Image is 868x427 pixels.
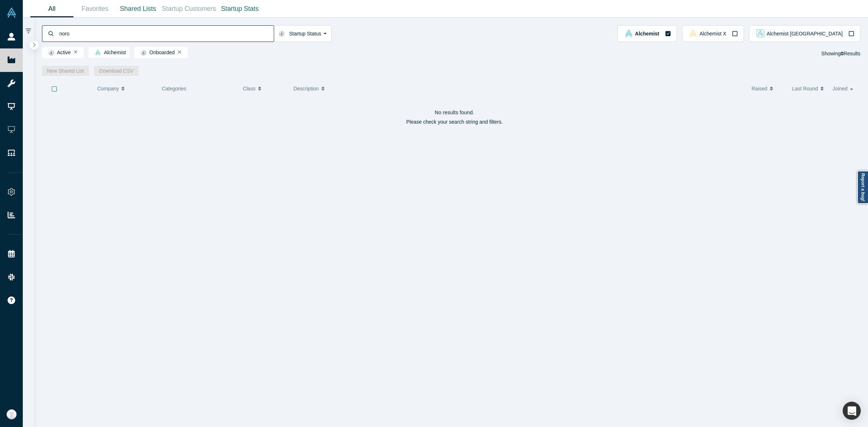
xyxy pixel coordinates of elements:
img: alchemistx Vault Logo [689,30,697,37]
span: Alchemist [GEOGRAPHIC_DATA] [767,31,843,36]
input: Search by company name, class, customer, one-liner or category [59,25,274,42]
button: Last Round [792,81,825,96]
img: Startup status [48,50,54,56]
button: Raised [752,81,784,96]
h4: No results found. [42,110,868,116]
span: Alchemist [92,50,126,56]
span: Onboarded [137,50,175,56]
button: Remove Filter [178,50,181,55]
button: Joined [833,81,855,96]
span: Alchemist X [699,31,726,36]
span: Categories [162,86,186,91]
strong: 0 [841,51,844,56]
img: Startup status [141,50,146,56]
span: Last Round [792,81,818,96]
span: Showing Results [821,51,860,56]
img: alchemist_aj Vault Logo [757,30,764,37]
a: Startup Stats [218,0,261,17]
button: Company [97,81,150,96]
img: alchemist Vault Logo [95,50,101,55]
a: Report a bug! [857,171,868,204]
a: Favorites [73,0,116,17]
img: Startup status [279,31,284,37]
button: Remove Filter [74,50,77,55]
a: Startup Customers [159,0,218,17]
span: Description [293,81,319,96]
span: Company [97,81,119,96]
button: Download CSV [94,66,139,76]
span: Raised [752,81,767,96]
button: New Shared List [42,66,89,76]
span: Alchemist [635,31,659,36]
button: alchemistx Vault LogoAlchemist X [682,25,744,42]
button: Startup Status [274,25,332,42]
span: Joined [833,81,847,96]
a: Shared Lists [116,0,159,17]
button: alchemist_aj Vault LogoAlchemist [GEOGRAPHIC_DATA] [749,25,860,42]
button: Class [243,81,282,96]
img: Anna Sanchez's Account [7,409,17,419]
p: Please check your search string and filters. [42,118,868,126]
a: All [30,0,73,17]
button: alchemist Vault LogoAlchemist [617,25,677,42]
span: Class [243,81,255,96]
img: alchemist Vault Logo [625,30,633,37]
span: Active [45,50,71,56]
button: Description [293,81,744,96]
img: Alchemist Vault Logo [7,8,17,18]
